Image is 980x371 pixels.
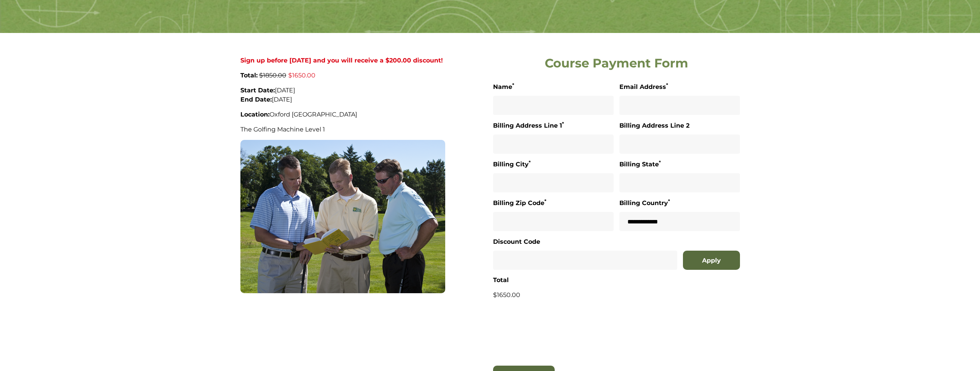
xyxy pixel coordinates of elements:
[493,291,740,300] p: $1650.00
[493,276,509,284] strong: Total
[240,110,445,119] p: Oxford [GEOGRAPHIC_DATA]
[619,82,668,92] label: Email Address
[493,237,540,247] label: Discount Code
[240,87,275,94] strong: Start Date:
[240,72,258,79] strong: Total:
[240,96,272,103] strong: End Date:
[493,56,740,71] h2: Course Payment Form
[240,111,269,118] strong: Location:
[288,72,315,79] span: $1650.00
[493,121,564,131] label: Billing Address Line 1
[240,125,445,134] p: The Golfing Machine Level 1
[493,82,514,92] label: Name
[619,159,661,169] label: Billing State
[493,159,531,169] label: Billing City
[619,198,670,208] label: Billing Country
[493,329,609,358] iframe: Widget containing checkbox for hCaptcha security challenge
[240,86,445,104] p: [DATE] [DATE]
[619,121,689,131] label: Billing Address Line 2
[493,311,740,318] iframe: Secure card payment input frame
[493,198,546,208] label: Billing Zip Code
[683,251,740,270] button: Apply
[240,57,443,64] strong: Sign up before [DATE] and you will receive a $200.00 discount!
[259,72,286,79] span: $1850.00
